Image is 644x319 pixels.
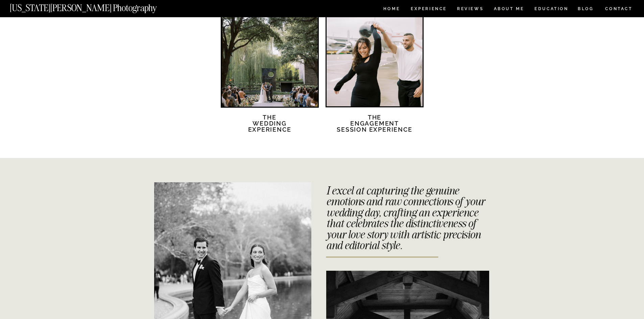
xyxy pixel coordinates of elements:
h2: The Engagement session Experience [336,114,413,141]
a: HOME [382,7,401,12]
a: ABOUT ME [494,7,524,12]
a: [US_STATE][PERSON_NAME] Photography [10,3,180,9]
a: EDUCATION [534,7,569,12]
a: Experience [411,7,446,12]
a: REVIEWS [457,7,482,12]
h2: The Wedding Experience [241,114,299,141]
a: TheWedding Experience [241,114,299,141]
a: TheEngagement session Experience [336,114,413,141]
a: CONTACT [605,5,633,12]
h3: I excel at capturing the genuine emotions and raw connections of your wedding day, crafting an ex... [326,185,486,243]
a: BLOG [578,7,594,12]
